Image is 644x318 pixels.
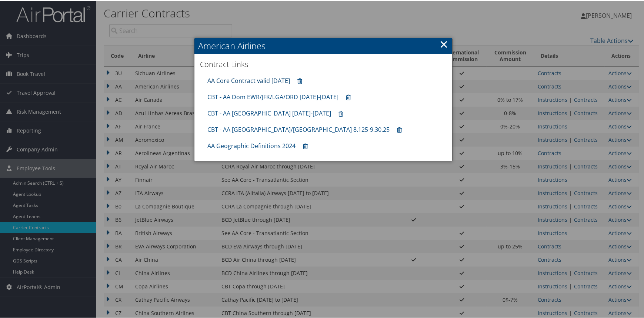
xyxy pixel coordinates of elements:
[200,58,447,69] h3: Contract Links
[207,76,290,84] a: AA Core Contract valid [DATE]
[207,92,338,100] a: CBT - AA Dom EWR/JFK/LGA/ORD [DATE]-[DATE]
[342,90,354,104] a: Remove contract
[440,36,448,51] a: ×
[207,108,331,117] a: CBT - AA [GEOGRAPHIC_DATA] [DATE]-[DATE]
[294,74,306,87] a: Remove contract
[335,106,347,120] a: Remove contract
[299,139,311,153] a: Remove contract
[194,37,452,53] h2: American Airlines
[207,141,296,149] a: AA Geographic Definitions 2024
[393,123,406,136] a: Remove contract
[207,125,390,133] a: CBT - AA [GEOGRAPHIC_DATA]/[GEOGRAPHIC_DATA] 8.125-9.30.25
